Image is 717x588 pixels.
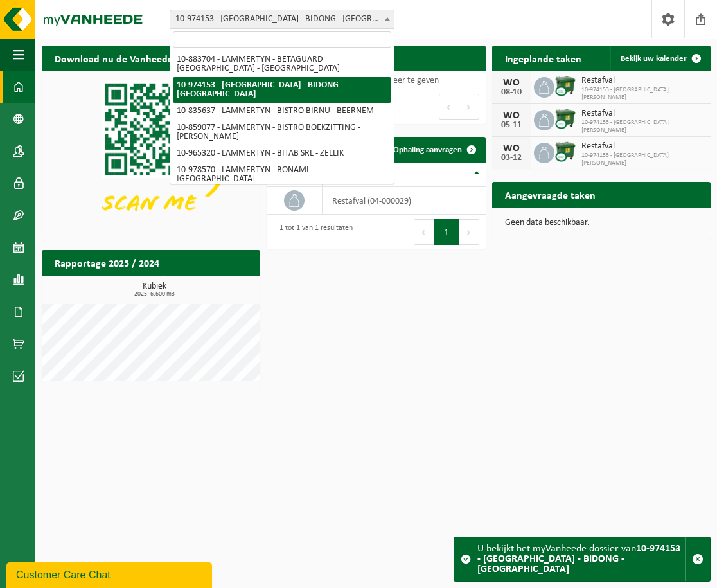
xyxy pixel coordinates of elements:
button: Next [459,219,479,245]
button: Previous [439,94,459,120]
li: 10-965320 - LAMMERTYN - BITAB SRL - ZELLIK [173,145,391,162]
span: Restafval [581,141,704,152]
div: WO [499,143,524,154]
div: WO [499,111,524,121]
img: WB-1100-CU [554,108,576,130]
h2: Download nu de Vanheede+ app! [42,46,213,71]
span: Restafval [581,109,704,119]
button: 1 [434,219,459,245]
li: 10-859077 - LAMMERTYN - BISTRO BOEKZITTING - [PERSON_NAME] [173,120,391,145]
div: 03-12 [499,154,524,163]
span: Bekijk uw kalender [621,55,687,63]
div: 1 tot 1 van 1 resultaten [273,218,353,246]
span: 10-974153 - LAMMERTYN - BIDONG - ROESELARE [170,10,394,28]
span: 10-974153 - [GEOGRAPHIC_DATA][PERSON_NAME] [581,152,704,167]
div: WO [499,78,524,88]
a: Bekijk rapportage [164,275,259,301]
button: Previous [414,219,434,245]
span: 10-974153 - [GEOGRAPHIC_DATA][PERSON_NAME] [581,86,704,102]
p: Geen data beschikbaar. [505,218,698,227]
img: Download de VHEPlus App [42,71,260,235]
iframe: chat widget [6,560,215,588]
img: WB-1100-CU [554,75,576,97]
div: U bekijkt het myVanheede dossier van [477,537,685,581]
h3: Kubiek [48,282,260,298]
td: restafval (04-000029) [323,187,485,215]
h2: Aangevraagde taken [492,182,608,207]
a: Bekijk uw kalender [610,46,709,71]
li: 10-978570 - LAMMERTYN - BONAMI - [GEOGRAPHIC_DATA] [173,162,391,188]
a: Ophaling aanvragen [383,137,484,163]
li: 10-974153 - [GEOGRAPHIC_DATA] - BIDONG - [GEOGRAPHIC_DATA] [173,77,391,103]
button: Next [459,94,479,120]
div: 08-10 [499,88,524,97]
img: WB-1100-CU [554,141,576,163]
strong: 10-974153 - [GEOGRAPHIC_DATA] - BIDONG - [GEOGRAPHIC_DATA] [477,544,680,575]
span: 2025: 6,600 m3 [48,291,260,298]
span: Ophaling aanvragen [393,146,462,154]
div: 05-11 [499,121,524,130]
span: 10-974153 - [GEOGRAPHIC_DATA][PERSON_NAME] [581,119,704,134]
li: 10-883704 - LAMMERTYN - BETAGUARD [GEOGRAPHIC_DATA] - [GEOGRAPHIC_DATA] [173,51,391,77]
span: Restafval [581,76,704,86]
h2: Ingeplande taken [492,46,594,71]
li: 10-835637 - LAMMERTYN - BISTRO BIRNU - BEERNEM [173,103,391,120]
span: 10-974153 - LAMMERTYN - BIDONG - ROESELARE [170,10,394,29]
h2: Rapportage 2025 / 2024 [42,250,172,275]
